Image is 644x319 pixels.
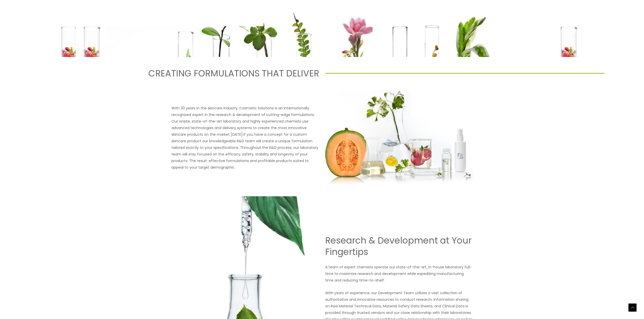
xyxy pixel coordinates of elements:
[40,67,319,79] h1: CREATING FORMULATIONS THAT DELIVER
[171,105,319,171] p: With 30 years in the skincare industry, Cosmetic Solutions is an internationally recognized exper...
[325,264,473,284] p: A team of expert chemists operate our state-of-the-art, in-house laboratory full-time to maximize...
[325,90,473,186] img: Formulation Station Custom Formulation Image
[325,235,473,258] h2: Research & Development at Your Fingertips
